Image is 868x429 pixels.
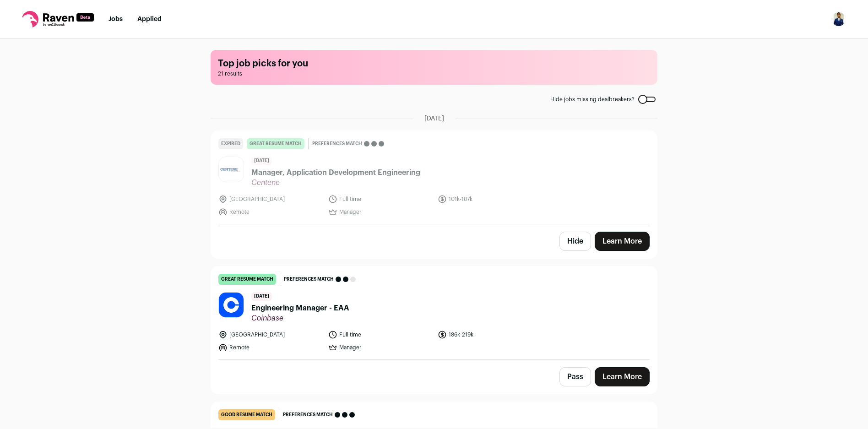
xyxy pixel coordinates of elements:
[424,114,444,123] span: [DATE]
[831,12,846,27] button: Open dropdown
[218,195,323,204] li: [GEOGRAPHIC_DATA]
[251,292,272,301] span: [DATE]
[218,343,323,352] li: Remote
[251,314,349,323] span: Coinbase
[251,167,420,178] span: Manager, Application Development Engineering
[218,409,275,420] div: good resume match
[251,178,420,187] span: Centene
[595,232,650,251] a: Learn More
[438,195,542,204] li: 101k-187k
[283,410,333,419] span: Preferences match
[251,303,349,314] span: Engineering Manager - EAA
[219,165,244,174] img: 20c35c38c3067d35adbf4ba372ee32a1a64073cc65f6e2bf32cb7ee620a6c53b.jpg
[218,207,323,217] li: Remote
[595,367,650,386] a: Learn More
[218,57,650,70] h1: Top job picks for you
[247,138,304,149] div: great resume match
[211,131,657,224] a: Expired great resume match Preferences match [DATE] Manager, Application Development Engineering ...
[559,367,591,386] button: Pass
[251,157,272,165] span: [DATE]
[137,16,162,22] a: Applied
[550,96,635,103] span: Hide jobs missing dealbreakers?
[218,70,650,77] span: 21 results
[328,343,433,352] li: Manager
[328,195,433,204] li: Full time
[218,138,243,149] div: Expired
[328,207,433,217] li: Manager
[831,12,846,27] img: 9851112-medium_jpg
[108,16,123,22] a: Jobs
[438,330,542,339] li: 186k-219k
[284,275,334,284] span: Preferences match
[559,232,591,251] button: Hide
[218,274,276,285] div: great resume match
[312,139,362,148] span: Preferences match
[219,293,244,317] img: 55bbf246aa73a85c687d532725803f5d9ffc48ef4725632f152f27d8afc8361e.jpg
[218,330,323,339] li: [GEOGRAPHIC_DATA]
[328,330,433,339] li: Full time
[211,266,657,359] a: great resume match Preferences match [DATE] Engineering Manager - EAA Coinbase [GEOGRAPHIC_DATA] ...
